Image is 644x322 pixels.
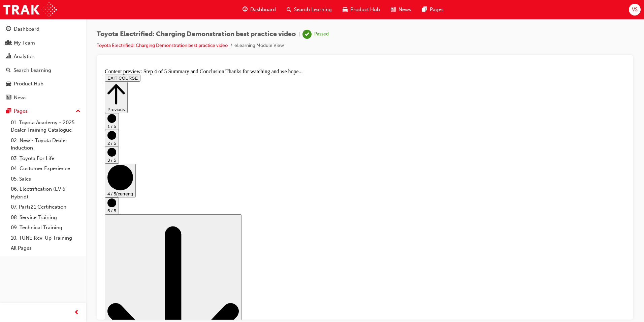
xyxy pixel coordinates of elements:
[281,3,337,17] a: search-iconSearch Learning
[14,39,35,47] div: My Team
[287,5,291,14] span: search-icon
[314,31,329,37] div: Passed
[8,117,83,135] a: 01. Toyota Academy - 2025 Dealer Training Catalogue
[8,184,83,202] a: 06. Electrification (EV & Hybrid)
[5,41,23,46] span: Previous
[14,126,31,131] span: (current)
[14,107,28,115] div: Pages
[8,174,83,184] a: 05. Sales
[422,5,427,14] span: pages-icon
[302,30,312,39] span: learningRecordVerb_PASS-icon
[430,6,444,14] span: Pages
[14,25,39,33] div: Dashboard
[632,6,638,14] span: VS
[6,40,11,46] span: people-icon
[3,22,83,105] button: DashboardMy TeamAnalyticsSearch LearningProduct HubNews
[5,142,14,147] span: 5 / 5
[3,81,17,98] button: 3 / 5
[398,6,411,14] span: News
[343,5,348,14] span: car-icon
[3,16,26,47] button: Previous
[5,92,14,97] span: 3 / 5
[298,30,300,38] span: |
[3,98,34,132] button: 4 / 5(current)
[6,68,11,74] span: search-icon
[5,75,14,80] span: 2 / 5
[97,43,228,48] a: Toyota Electrified: Charging Demonstration best practice video
[76,107,80,116] span: up-icon
[6,54,11,60] span: chart-icon
[8,135,83,153] a: 02. New - Toyota Dealer Induction
[294,6,332,14] span: Search Learning
[3,50,83,63] a: Analytics
[74,308,79,317] span: prev-icon
[8,163,83,174] a: 04. Customer Experience
[3,47,17,64] button: 1 / 5
[97,30,296,38] span: Toyota Electrified: Charging Demonstration best practice video
[417,3,449,17] a: pages-iconPages
[3,2,57,17] img: Trak
[6,95,11,101] span: news-icon
[350,6,380,14] span: Product Hub
[8,212,83,223] a: 08. Service Training
[243,5,248,14] span: guage-icon
[3,9,38,16] button: EXIT COURSE
[5,58,14,63] span: 1 / 5
[3,3,523,9] div: Content preview: Step 4 of 5 Summary and Conclusion Thanks for watching and we hope...
[629,4,641,16] button: VS
[3,23,83,35] a: Dashboard
[5,126,14,131] span: 4 / 5
[3,78,83,90] a: Product Hub
[14,53,35,60] div: Analytics
[337,3,385,17] a: car-iconProduct Hub
[250,6,276,14] span: Dashboard
[8,202,83,212] a: 07. Parts21 Certification
[3,64,83,77] a: Search Learning
[14,94,27,102] div: News
[8,153,83,164] a: 03. Toyota For Life
[8,243,83,253] a: All Pages
[13,66,51,74] div: Search Learning
[6,26,11,32] span: guage-icon
[3,64,17,81] button: 2 / 5
[3,91,83,104] a: News
[6,81,11,87] span: car-icon
[237,3,281,17] a: guage-iconDashboard
[391,5,396,14] span: news-icon
[3,105,83,117] button: Pages
[8,222,83,233] a: 09. Technical Training
[14,80,43,88] div: Product Hub
[3,37,83,49] a: My Team
[385,3,417,17] a: news-iconNews
[8,233,83,243] a: 10. TUNE Rev-Up Training
[6,108,11,114] span: pages-icon
[234,42,284,50] li: eLearning Module View
[3,132,17,149] button: 5 / 5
